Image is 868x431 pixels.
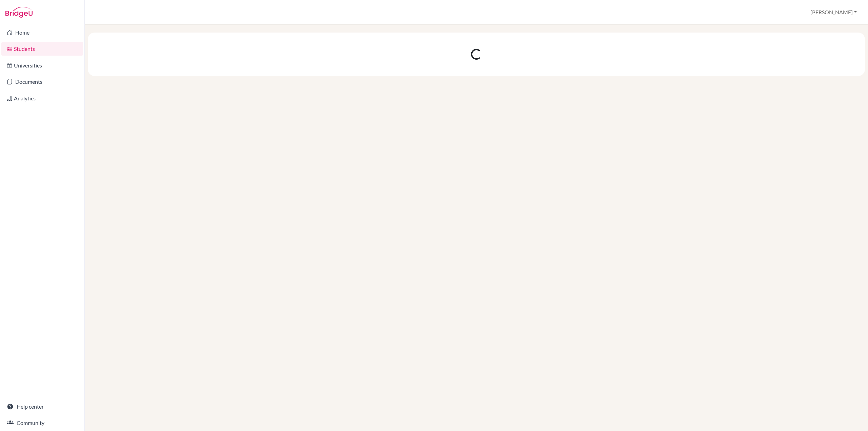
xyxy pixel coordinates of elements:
img: Bridge-U [5,7,33,18]
a: Students [1,42,83,56]
button: [PERSON_NAME] [807,6,860,19]
a: Help center [1,400,83,413]
a: Analytics [1,92,83,105]
a: Universities [1,59,83,72]
a: Community [1,416,83,430]
a: Home [1,26,83,39]
a: Documents [1,75,83,89]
